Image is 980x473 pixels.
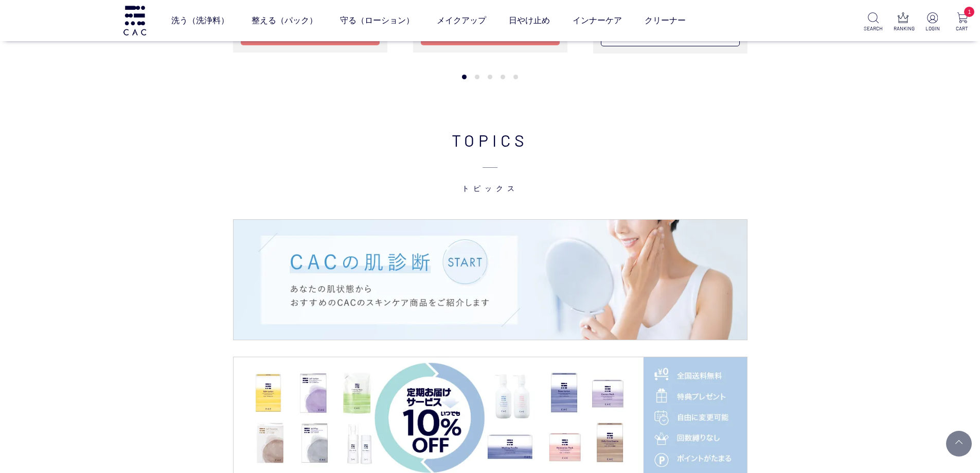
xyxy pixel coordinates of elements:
button: 1 of 2 [462,75,467,79]
a: クリーナー [645,6,686,35]
a: インナーケア [573,6,622,35]
img: logo [122,6,148,35]
button: 5 of 2 [513,75,518,79]
a: RANKING [894,12,913,32]
a: 日やけ止め [509,6,550,35]
p: SEARCH [864,25,883,32]
a: 肌診断肌診断 [234,220,747,340]
span: トピックス [182,152,799,194]
p: LOGIN [923,25,942,32]
a: 1 CART [953,12,972,32]
a: 守る（ローション） [340,6,414,35]
p: RANKING [894,25,913,32]
a: SEARCH [864,12,883,32]
img: 肌診断 [234,220,747,340]
p: CART [953,25,972,32]
a: メイクアップ [437,6,486,35]
a: 洗う（洗浄料） [171,6,229,35]
span: 1 [964,7,974,17]
button: 3 of 2 [488,75,492,79]
button: 4 of 2 [501,75,505,79]
a: LOGIN [923,12,942,32]
a: 整える（パック） [252,6,317,35]
h2: TOPICS [182,128,799,194]
button: 2 of 2 [475,75,479,79]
